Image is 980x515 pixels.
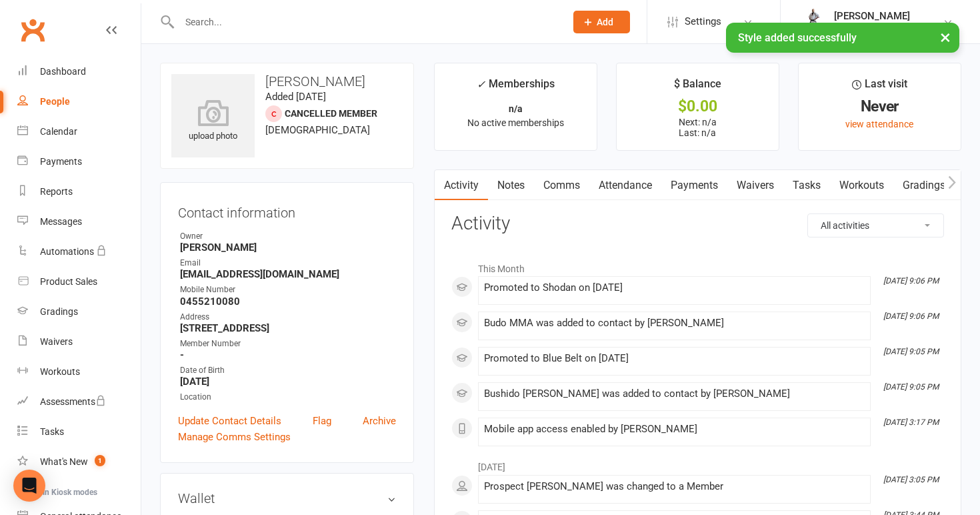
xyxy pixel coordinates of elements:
span: 1 [95,455,105,466]
i: [DATE] 3:05 PM [883,475,939,484]
strong: [STREET_ADDRESS] [180,322,396,334]
i: [DATE] 9:06 PM [883,312,939,321]
div: Prospect [PERSON_NAME] was changed to a Member [484,481,865,492]
a: Activity [435,170,488,201]
a: What's New1 [17,447,141,477]
a: Messages [17,207,141,237]
a: Workouts [17,357,141,387]
input: Search... [175,13,556,31]
li: This Month [451,255,944,276]
h3: Contact information [178,200,396,220]
a: Calendar [17,117,141,147]
p: Next: n/a Last: n/a [629,117,767,138]
span: Add [597,17,613,27]
div: Gradings [40,306,78,317]
div: Budo MMA was added to contact by [PERSON_NAME] [484,318,865,329]
time: Added [DATE] [265,91,326,103]
div: [PERSON_NAME] [834,10,910,22]
div: Memberships [477,75,555,100]
div: $0.00 [629,99,767,113]
i: [DATE] 9:05 PM [883,382,939,392]
h3: [PERSON_NAME] [171,74,403,89]
a: Clubworx [16,13,49,47]
div: Reports [40,186,73,197]
a: Waivers [727,170,783,201]
div: Open Intercom Messenger [13,470,45,502]
div: Member Number [180,338,396,350]
a: Tasks [783,170,830,201]
div: People [40,96,70,107]
div: Location [180,391,396,404]
div: Mobile Number [180,284,396,296]
div: Payments [40,156,82,167]
strong: 0455210080 [180,296,396,308]
span: No active memberships [467,117,564,128]
a: Update Contact Details [178,413,281,429]
strong: [EMAIL_ADDRESS][DOMAIN_NAME] [180,268,396,280]
div: Waivers [40,336,73,347]
i: [DATE] 9:05 PM [883,347,939,356]
div: Messages [40,216,82,227]
a: Assessments [17,387,141,417]
a: view attendance [845,119,913,129]
span: Cancelled member [285,108,377,119]
button: × [933,23,957,51]
h3: Activity [451,213,944,234]
div: Last visit [852,75,907,99]
div: Owner [180,230,396,243]
div: Mobile app access enabled by [PERSON_NAME] [484,424,865,435]
a: People [17,87,141,117]
div: Promoted to Blue Belt on [DATE] [484,353,865,364]
i: [DATE] 9:06 PM [883,276,939,286]
span: [DEMOGRAPHIC_DATA] [265,124,370,136]
img: thumb_image1750126119.png [801,9,827,35]
div: Product Sales [40,276,97,287]
a: Automations [17,237,141,267]
div: Calendar [40,126,77,137]
a: Payments [661,170,727,201]
div: Dashboard [40,66,86,77]
div: Promoted to Shodan on [DATE] [484,282,865,294]
h3: Wallet [178,491,396,506]
a: Attendance [589,170,661,201]
div: Tasks [40,426,64,437]
div: Date of Birth [180,364,396,377]
div: Automations [40,246,94,257]
div: upload photo [171,99,255,143]
strong: [DATE] [180,376,396,388]
div: What's New [40,456,88,467]
a: Payments [17,147,141,177]
div: Bushido [PERSON_NAME] was added to contact by [PERSON_NAME] [484,388,865,400]
a: Workouts [830,170,893,201]
a: Comms [534,170,589,201]
button: Add [573,11,630,33]
div: GP COMBAT [834,22,910,34]
a: Dashboard [17,57,141,87]
li: [DATE] [451,453,944,474]
a: Tasks [17,417,141,447]
a: Gradings [17,297,141,327]
i: ✓ [477,78,485,91]
strong: - [180,349,396,361]
span: Settings [685,7,721,37]
div: $ Balance [674,75,721,99]
a: Reports [17,177,141,207]
div: Email [180,257,396,270]
a: Waivers [17,327,141,357]
i: [DATE] 3:17 PM [883,418,939,427]
div: Never [811,99,949,113]
div: Address [180,311,396,324]
a: Flag [313,413,331,429]
div: Assessments [40,396,106,407]
strong: [PERSON_NAME] [180,241,396,253]
a: Notes [488,170,534,201]
a: Archive [363,413,396,429]
a: Product Sales [17,267,141,297]
strong: n/a [509,103,523,114]
div: Workouts [40,366,80,377]
div: Style added successfully [726,23,959,53]
a: Manage Comms Settings [178,429,291,445]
